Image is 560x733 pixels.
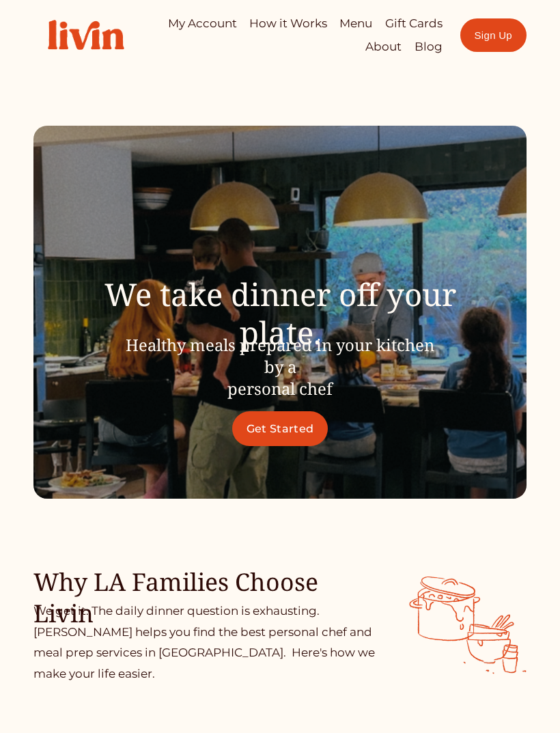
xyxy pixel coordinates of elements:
a: Sign Up [460,18,527,52]
a: About [365,35,402,58]
a: Gift Cards [385,12,443,35]
p: We get it. The daily dinner question is exhausting. [PERSON_NAME] helps you find the best persona... [33,600,380,684]
a: How it Works [249,12,327,35]
a: Blog [415,35,443,58]
h2: Why LA Families Choose Livin [33,566,380,629]
a: Menu [339,12,372,35]
span: Healthy meals prepared in your kitchen by a personal chef [126,333,438,400]
a: My Account [168,12,237,35]
img: Livin [33,5,139,64]
a: Get Started [232,411,328,446]
span: We take dinner off your plate. [104,273,464,353]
